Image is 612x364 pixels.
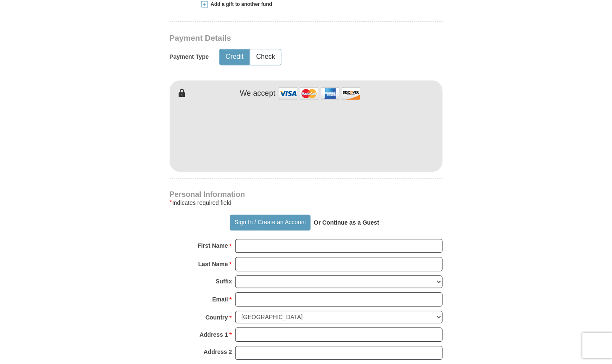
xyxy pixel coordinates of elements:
[278,85,362,103] img: credit cards accepted
[204,346,232,358] strong: Address 2
[170,198,443,208] div: Indicates required field
[170,191,443,198] h4: Personal Information
[240,89,276,99] h4: We accept
[216,276,232,288] strong: Suffix
[198,259,228,270] strong: Last Name
[314,220,379,226] strong: Or Continue as a Guest
[220,50,250,65] button: Credit
[200,329,228,341] strong: Address 1
[198,240,228,252] strong: First Name
[208,1,273,8] span: Add a gift to another fund
[205,312,228,324] strong: Country
[170,54,209,61] h5: Payment Type
[230,215,311,231] button: Sign In / Create an Account
[170,34,384,44] h3: Payment Details
[213,294,228,306] strong: Email
[250,50,281,65] button: Check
